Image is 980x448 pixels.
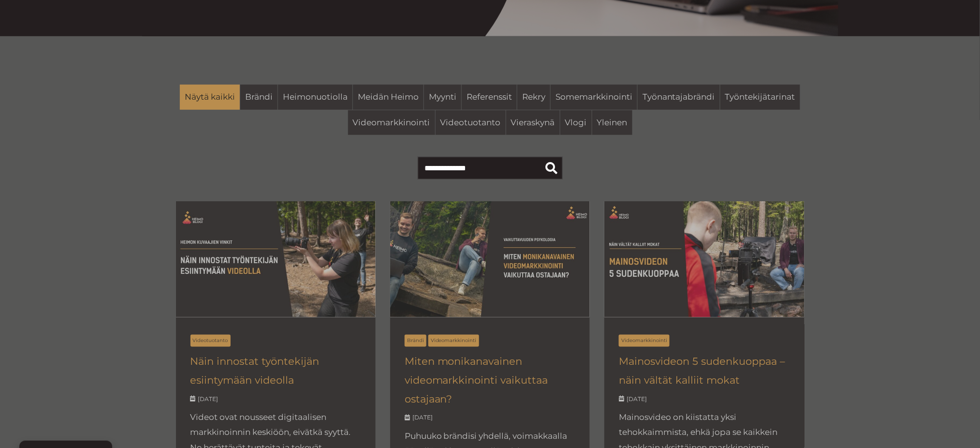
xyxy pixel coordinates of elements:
span: Työntekijätarinat [725,90,795,105]
span: Brändi [245,90,273,105]
span: Videomarkkinointi [353,115,430,131]
a: Videomarkkinointi [348,110,435,135]
span: Somemarkkinointi [556,90,632,105]
span: Vlogi [565,115,587,131]
span: Rekry [522,90,545,105]
span: Myynti [429,90,456,105]
span: Näytä kaikki [185,90,235,105]
a: Videotuotanto [436,110,506,135]
a: Brändi [240,85,278,110]
a: Työntekijätarinat [720,85,800,110]
span: Vieraskynä [511,115,555,131]
a: Rekry [517,85,550,110]
span: Referenssit [467,90,512,105]
a: Vieraskynä [506,110,560,135]
a: Työnantajabrändi [638,85,720,110]
a: Näytä kaikki [180,85,240,110]
a: Vlogi [560,110,592,135]
span: Videotuotanto [440,115,501,131]
a: Meidän Heimo [353,85,424,110]
a: Referenssit [462,85,517,110]
a: Heimonuotiolla [278,85,352,110]
span: Työnantajabrändi [643,90,715,105]
a: Somemarkkinointi [551,85,637,110]
span: Yleinen [597,115,628,131]
a: Yleinen [592,110,632,135]
span: Heimonuotiolla [283,90,348,105]
a: Myynti [424,85,461,110]
span: Meidän Heimo [358,90,419,105]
